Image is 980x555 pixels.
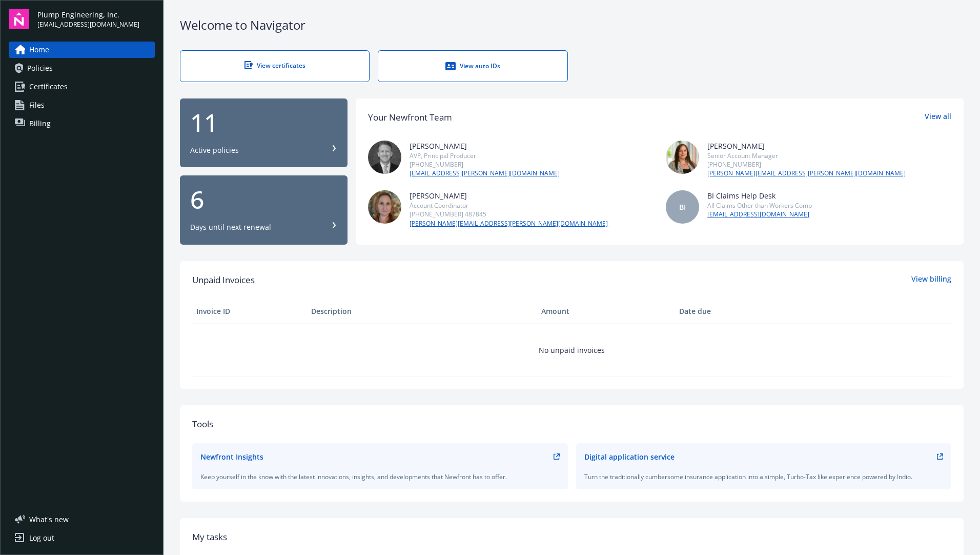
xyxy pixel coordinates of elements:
[29,97,45,113] span: Files
[9,60,155,76] a: Policies
[190,187,337,212] div: 6
[410,160,560,169] div: [PHONE_NUMBER]
[707,169,906,178] a: [PERSON_NAME][EMAIL_ADDRESS][PERSON_NAME][DOMAIN_NAME]
[378,50,567,82] a: View auto IDs
[201,61,349,70] div: View certificates
[180,16,964,34] div: Welcome to Navigator
[368,141,401,174] img: photo
[192,273,255,287] span: Unpaid Invoices
[707,160,906,169] div: [PHONE_NUMBER]
[29,530,54,546] div: Log out
[410,169,560,178] a: [EMAIL_ADDRESS][PERSON_NAME][DOMAIN_NAME]
[9,78,155,95] a: Certificates
[410,201,608,210] div: Account Coordinator
[911,273,951,287] a: View billing
[410,210,608,219] div: [PHONE_NUMBER] 487845
[29,115,51,132] span: Billing
[9,514,85,525] button: What's new
[675,299,790,324] th: Date due
[9,42,155,58] a: Home
[29,42,49,58] span: Home
[37,9,139,20] span: Plump Engineering, Inc.
[410,190,608,201] div: [PERSON_NAME]
[925,111,951,124] a: View all
[707,141,906,151] div: [PERSON_NAME]
[29,514,69,525] span: What ' s new
[9,9,29,29] img: navigator-logo.svg
[37,9,155,29] button: Plump Engineering, Inc.[EMAIL_ADDRESS][DOMAIN_NAME]
[584,451,675,462] div: Digital application service
[192,299,307,324] th: Invoice ID
[584,472,944,481] div: Turn the traditionally cumbersome insurance application into a simple, Turbo-Tax like experience ...
[707,151,906,160] div: Senior Account Manager
[27,60,53,76] span: Policies
[192,418,951,431] div: Tools
[180,175,348,245] button: 6Days until next renewal
[537,299,675,324] th: Amount
[180,50,370,82] a: View certificates
[190,145,239,155] div: Active policies
[410,219,608,228] a: [PERSON_NAME][EMAIL_ADDRESS][PERSON_NAME][DOMAIN_NAME]
[707,190,812,201] div: BI Claims Help Desk
[9,97,155,113] a: Files
[368,111,452,124] div: Your Newfront Team
[307,299,537,324] th: Description
[200,472,560,481] div: Keep yourself in the know with the latest innovations, insights, and developments that Newfront h...
[707,210,812,219] a: [EMAIL_ADDRESS][DOMAIN_NAME]
[679,202,686,212] span: BI
[37,20,139,29] span: [EMAIL_ADDRESS][DOMAIN_NAME]
[29,78,68,95] span: Certificates
[190,222,271,232] div: Days until next renewal
[399,61,546,71] div: View auto IDs
[180,98,348,168] button: 11Active policies
[410,141,560,151] div: [PERSON_NAME]
[666,141,699,174] img: photo
[190,110,337,135] div: 11
[192,530,951,544] div: My tasks
[192,324,951,376] td: No unpaid invoices
[410,151,560,160] div: AVP, Principal Producer
[9,115,155,132] a: Billing
[200,451,263,462] div: Newfront Insights
[707,201,812,210] div: All Claims Other than Workers Comp
[368,190,401,224] img: photo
